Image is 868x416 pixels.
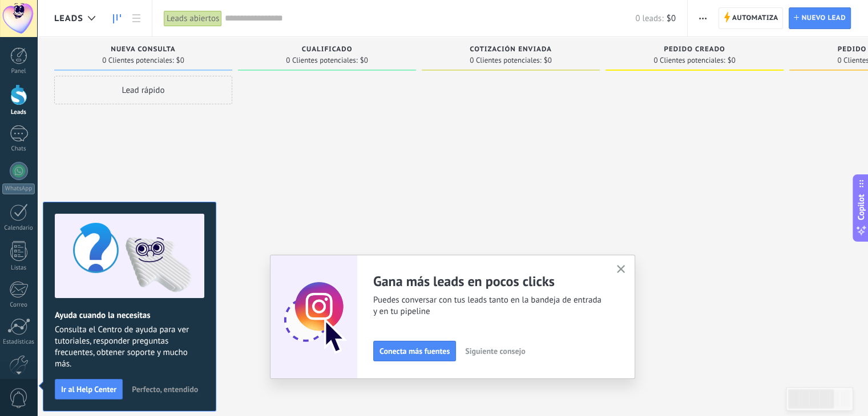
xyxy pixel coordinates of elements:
[544,57,552,64] span: $0
[111,46,175,54] span: Nueva consulta
[427,46,594,55] div: Cotización enviada
[127,381,203,398] button: Perfecto, entendido
[635,13,663,24] span: 0 leads:
[164,10,222,27] div: Leads abiertos
[2,264,35,272] div: Listas
[302,46,353,54] span: Cualificado
[465,347,525,355] span: Siguiente consejo
[732,8,778,28] span: Automatiza
[470,46,552,54] span: Cotización enviada
[470,57,541,64] span: 0 Clientes potenciales:
[801,8,846,28] span: Nuevo lead
[2,68,35,75] div: Panel
[2,338,35,346] div: Estadísticas
[373,295,603,317] span: Puedes conversar con tus leads tanto en la bandeja de entrada y en tu pipeline
[244,46,410,55] div: Cualificado
[718,7,784,29] a: Automatiza
[54,13,83,24] span: Leads
[286,57,357,64] span: 0 Clientes potenciales:
[61,385,116,393] span: Ir al Help Center
[360,57,368,64] span: $0
[380,347,450,355] span: Conecta más fuentes
[789,7,851,29] a: Nuevo lead
[55,379,123,399] button: Ir al Help Center
[664,46,725,54] span: Pedido creado
[2,109,35,116] div: Leads
[55,310,204,321] h2: Ayuda cuando la necesitas
[132,385,198,393] span: Perfecto, entendido
[728,57,736,64] span: $0
[2,183,35,194] div: WhatsApp
[653,57,725,64] span: 0 Clientes potenciales:
[855,194,867,221] span: Copilot
[2,225,35,232] div: Calendario
[54,76,232,104] div: Lead rápido
[127,7,146,30] a: Lista
[373,341,456,361] button: Conecta más fuentes
[60,46,227,55] div: Nueva consulta
[176,57,184,64] span: $0
[2,301,35,309] div: Correo
[55,324,204,370] span: Consulta el Centro de ayuda para ver tutoriales, responder preguntas frecuentes, obtener soporte ...
[2,145,35,153] div: Chats
[611,46,778,55] div: Pedido creado
[373,272,603,290] h2: Gana más leads en pocos clicks
[695,7,711,29] button: Más
[107,7,127,30] a: Leads
[102,57,173,64] span: 0 Clientes potenciales:
[460,342,530,360] button: Siguiente consejo
[667,13,676,24] span: $0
